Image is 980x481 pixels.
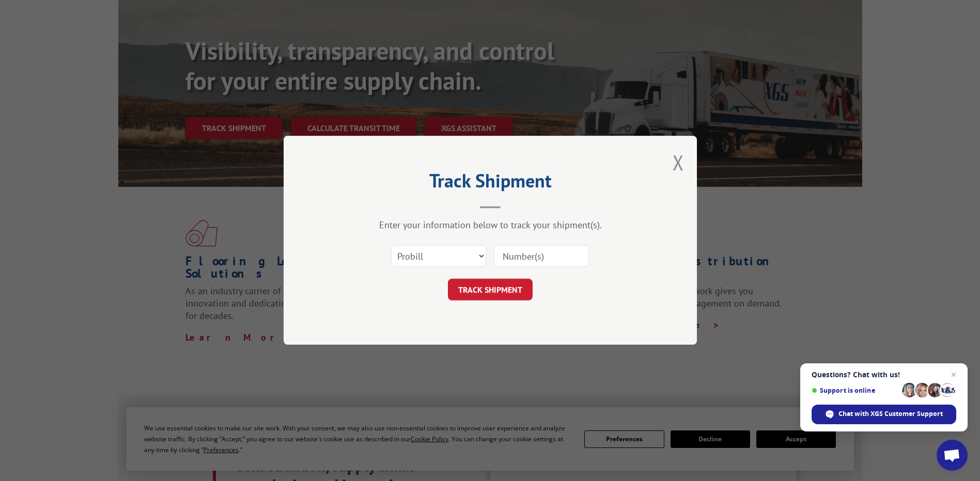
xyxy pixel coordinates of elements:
[494,246,589,267] input: Number(s)
[448,279,533,301] button: TRACK SHIPMENT
[947,368,960,381] span: Close chat
[335,219,645,231] div: Enter your information below to track your shipment(s).
[812,387,898,394] span: Support is online
[812,371,956,379] span: Questions? Chat with us!
[812,405,956,424] div: Chat with XGS Customer Support
[335,173,645,193] h2: Track Shipment
[937,440,968,471] div: Open chat
[673,149,684,176] button: Close modal
[838,409,943,419] span: Chat with XGS Customer Support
